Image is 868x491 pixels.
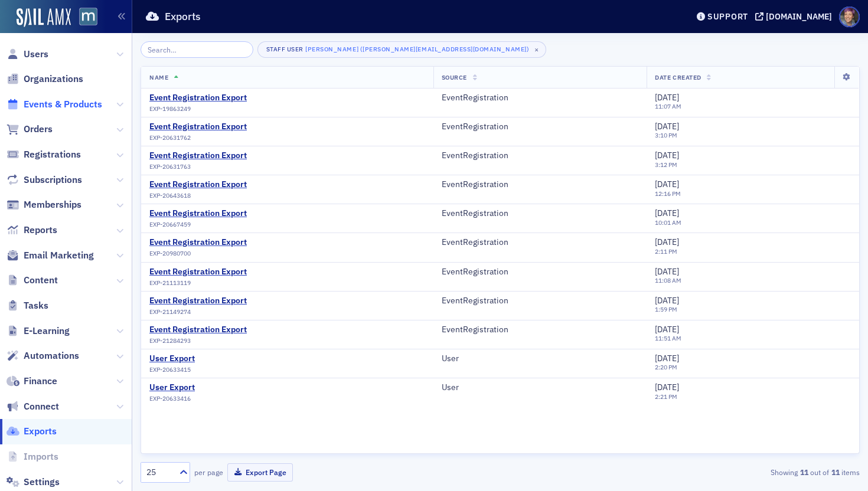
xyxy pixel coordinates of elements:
[24,400,59,413] span: Connect
[149,296,247,306] a: Event Registration Export
[655,131,677,139] time: 3:10 PM
[6,148,81,161] a: Registrations
[257,41,547,58] button: Staff User[PERSON_NAME] ([PERSON_NAME][EMAIL_ADDRESS][DOMAIN_NAME])×
[655,247,677,256] time: 2:11 PM
[24,450,58,463] span: Imports
[655,102,681,110] time: 11:07 AM
[755,12,836,21] button: [DOMAIN_NAME]
[24,174,82,186] span: Subscriptions
[6,400,59,413] a: Connect
[149,105,191,113] span: EXP-19863249
[24,325,70,338] span: E-Learning
[655,353,679,364] span: [DATE]
[24,98,102,111] span: Events & Products
[149,395,191,402] span: EXP-20633416
[24,425,57,438] span: Exports
[442,353,639,364] div: User
[165,9,201,24] h1: Exports
[655,392,677,401] time: 2:21 PM
[655,305,677,313] time: 1:59 PM
[655,363,677,371] time: 2:20 PM
[149,267,247,277] div: Event Registration Export
[24,299,48,312] span: Tasks
[628,467,860,477] div: Showing out of items
[194,467,223,477] label: per page
[149,134,191,142] span: EXP-20631762
[655,266,679,277] span: [DATE]
[839,6,860,27] span: Profile
[655,121,679,132] span: [DATE]
[141,41,253,58] input: Search…
[149,250,191,257] span: EXP-20980700
[6,249,94,262] a: Email Marketing
[655,218,681,227] time: 10:01 AM
[442,208,639,219] div: EventRegistration
[149,382,195,393] a: User Export
[24,349,79,362] span: Automations
[24,249,94,262] span: Email Marketing
[655,92,679,103] span: [DATE]
[149,192,191,199] span: EXP-20643618
[531,44,542,55] span: ×
[6,299,48,312] a: Tasks
[6,48,48,61] a: Users
[24,375,57,388] span: Finance
[6,349,79,362] a: Automations
[149,337,191,345] span: EXP-21284293
[71,8,97,28] a: View Homepage
[149,122,247,132] a: Event Registration Export
[6,174,82,186] a: Subscriptions
[655,73,701,81] span: Date Created
[6,224,57,237] a: Reports
[655,161,677,169] time: 3:12 PM
[6,274,58,287] a: Content
[227,463,293,482] button: Export Page
[305,44,529,55] div: [PERSON_NAME] ([PERSON_NAME][EMAIL_ADDRESS][DOMAIN_NAME])
[655,208,679,218] span: [DATE]
[655,150,679,161] span: [DATE]
[149,366,191,374] span: EXP-20633415
[442,150,639,161] div: EventRegistration
[6,375,57,388] a: Finance
[146,466,172,479] div: 25
[442,296,639,306] div: EventRegistration
[798,467,810,477] strong: 11
[442,325,639,335] div: EventRegistration
[655,189,681,198] time: 12:16 PM
[149,208,247,219] a: Event Registration Export
[266,45,304,53] div: Staff User
[79,8,97,26] img: SailAMX
[6,325,70,338] a: E-Learning
[149,221,191,228] span: EXP-20667459
[6,123,53,136] a: Orders
[655,382,679,392] span: [DATE]
[442,73,467,81] span: Source
[149,179,247,190] a: Event Registration Export
[24,123,53,136] span: Orders
[442,179,639,190] div: EventRegistration
[655,179,679,189] span: [DATE]
[766,11,832,22] div: [DOMAIN_NAME]
[24,476,60,489] span: Settings
[149,325,247,335] a: Event Registration Export
[149,73,168,81] span: Name
[149,237,247,248] a: Event Registration Export
[707,11,748,22] div: Support
[17,8,71,27] img: SailAMX
[149,150,247,161] a: Event Registration Export
[149,279,191,287] span: EXP-21113119
[6,476,60,489] a: Settings
[442,237,639,248] div: EventRegistration
[149,93,247,103] a: Event Registration Export
[149,353,195,364] a: User Export
[24,148,81,161] span: Registrations
[655,334,681,342] time: 11:51 AM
